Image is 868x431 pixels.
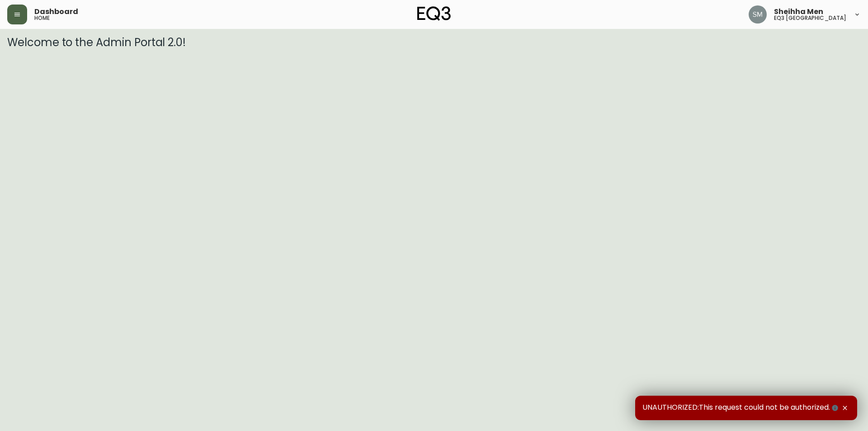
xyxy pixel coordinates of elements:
span: UNAUTHORIZED:This request could not be authorized. [642,403,840,413]
span: Dashboard [34,8,78,15]
h3: Welcome to the Admin Portal 2.0! [7,36,861,49]
h5: eq3 [GEOGRAPHIC_DATA] [774,15,846,21]
h5: home [34,15,50,21]
span: Sheihha Men [774,8,823,15]
img: logo [417,6,451,21]
img: cfa6f7b0e1fd34ea0d7b164297c1067f [749,5,767,24]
